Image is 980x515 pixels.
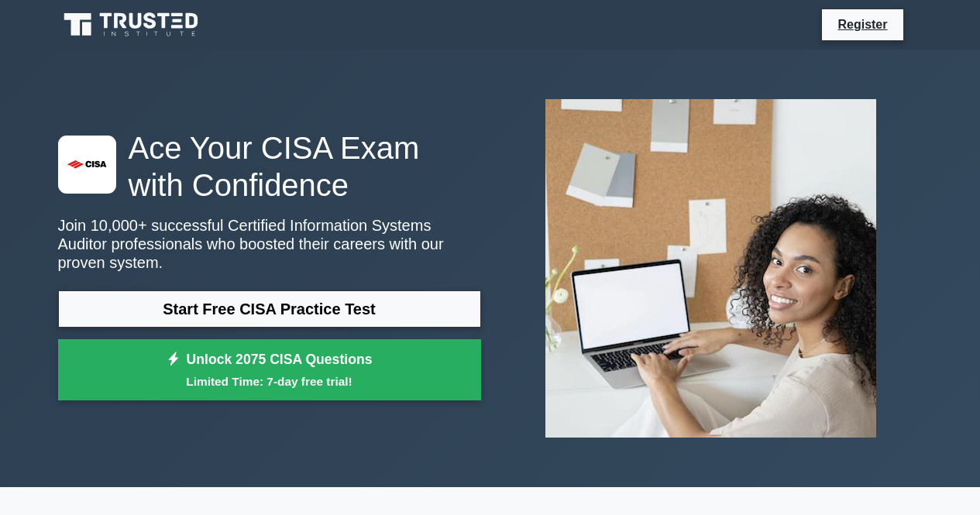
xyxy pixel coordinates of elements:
[58,216,481,272] p: Join 10,000+ successful Certified Information Systems Auditor professionals who boosted their car...
[58,339,481,401] a: Unlock 2075 CISA QuestionsLimited Time: 7-day free trial!
[828,15,896,34] a: Register
[58,290,481,328] a: Start Free CISA Practice Test
[58,129,481,204] h1: Ace Your CISA Exam with Confidence
[77,373,462,390] small: Limited Time: 7-day free trial!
